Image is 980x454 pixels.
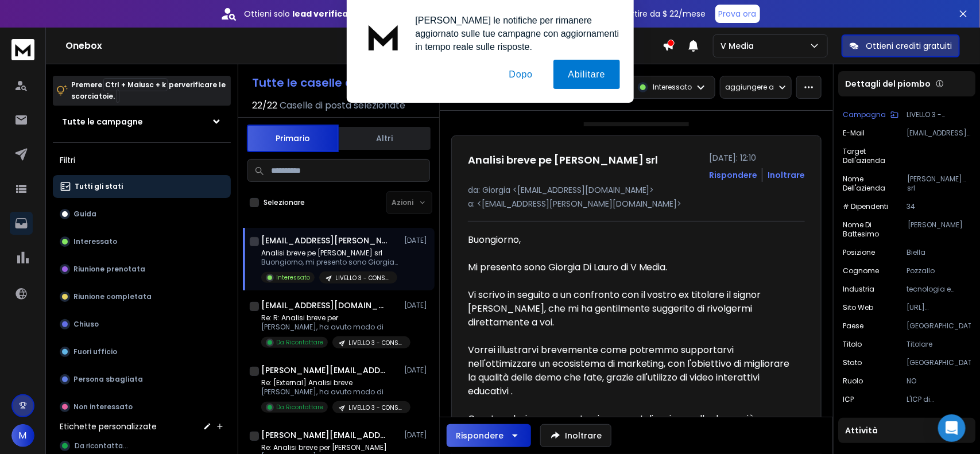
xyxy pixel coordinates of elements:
button: Guida [53,203,231,226]
font: da: [468,184,480,196]
font: Target dell'azienda [843,146,885,165]
font: Paese [843,321,863,331]
button: Non interessato [53,395,231,418]
font: Tutti gli stati [75,181,123,191]
font: [DATE] [404,365,427,375]
font: Inoltrare [565,430,602,441]
font: Titolare [907,339,932,349]
font: Analisi breve pe [PERSON_NAME] srl [468,153,659,167]
font: <[EMAIL_ADDRESS][PERSON_NAME][DOMAIN_NAME]> [477,198,682,209]
button: Campagna [843,110,898,119]
font: Buongiorno, [468,233,521,246]
font: [GEOGRAPHIC_DATA] [907,358,980,367]
button: M [11,424,34,447]
button: Fuori ufficio [53,340,231,363]
font: [PERSON_NAME] [908,220,963,230]
font: E-mail [843,128,865,138]
font: Attività [845,425,878,436]
font: Riunione prenotata [73,264,145,274]
font: [PERSON_NAME][EMAIL_ADDRESS][DOMAIN_NAME] [261,429,473,441]
font: Interessato [73,236,117,246]
font: LIVELLO 3 - CONSAPEVOLE DEL PROBLEMA prova 2 Copia [335,274,496,282]
button: Dopo [495,60,547,89]
font: sito web [843,302,873,312]
font: [EMAIL_ADDRESS][PERSON_NAME][DOMAIN_NAME] [261,235,473,246]
font: Persona sbagliata [73,374,143,384]
font: Da Ricontattare [276,338,323,347]
font: [DATE] [404,300,427,310]
font: Stato [843,358,862,367]
font: Analisi breve pe [PERSON_NAME] srl [261,248,382,258]
font: Da Ricontattare [276,403,323,412]
font: 22 [267,99,277,112]
font: Nome di battesimo [843,220,879,239]
font: , che mi ha gentilmente suggerito di rivolgermi direttamente a voi. [468,302,755,329]
font: [DATE]: 12:10 [709,152,756,164]
font: Re: Analisi breve per [PERSON_NAME] [261,443,387,452]
font: Re: R: Analisi breve per [261,313,338,323]
font: [DATE] [404,235,427,245]
font: Filtri [60,154,75,166]
font: Selezionare [264,197,305,207]
font: Tutte le campagne [62,116,143,127]
font: Nome dell'azienda [843,174,885,193]
button: Interessato [53,230,231,253]
font: [PERSON_NAME], ha avuto modo di [261,322,384,332]
font: ICP [843,394,854,404]
button: Rispondere [447,424,531,447]
button: Chiuso [53,313,231,336]
font: [PERSON_NAME], ha avuto modo di [261,387,384,397]
button: Inoltrare [540,424,611,447]
font: Abilitare [568,69,605,79]
font: [DATE] [404,430,427,440]
font: [GEOGRAPHIC_DATA] [907,321,980,331]
font: / [262,99,267,112]
font: Vi scrivo in seguito a un confronto con il vostro ex titolare il signor [PERSON_NAME] [468,288,764,315]
font: a: [468,198,475,209]
font: Fuori ufficio [73,347,117,356]
button: Rispondere [709,169,757,181]
font: Rispondere [456,430,503,441]
font: Primario [276,133,310,144]
font: titolo [843,339,862,349]
button: Tutti gli stati [53,175,231,198]
font: Pozzallo [907,266,935,275]
img: icona di notifica [361,14,406,60]
font: tecnologia e servizi informatici [907,284,968,303]
font: Mi presento sono Giorgia Di Lauro di V Media. [468,261,668,274]
button: Riunione prenotata [53,258,231,281]
font: Caselle di posta selezionate [280,99,405,112]
font: Guida [73,209,96,219]
div: Apri Intercom Messenger [938,414,966,442]
font: Campagna [843,110,886,119]
font: [EMAIL_ADDRESS][DOMAIN_NAME] [261,300,405,311]
font: NO [907,376,916,386]
font: Questa soluzione consente ai prospect di arrivare alla demo già informata e qualificata: [468,412,757,439]
font: Riunione completata [73,292,152,301]
font: LIVELLO 3 - CONSAPEVOLE DEL PROBLEMA prova 2 Copia [348,403,509,412]
font: Chiuso [73,319,99,329]
font: Non interessato [73,402,133,412]
font: [PERSON_NAME] srl [907,174,966,193]
font: Cognome [843,266,879,275]
font: 22 [252,99,262,112]
font: 34 [907,201,915,211]
font: Interessato [276,273,310,282]
font: # Dipendenti [843,201,888,211]
font: Etichette personalizzate [60,421,157,432]
font: ruolo [843,376,863,386]
font: industria [843,284,874,294]
font: [PERSON_NAME] le notifiche per rimanere aggiornato sulle tue campagne con aggiornamenti in tempo ... [416,15,619,52]
font: Buongiorno, mi presento sono Giorgia Di [261,257,402,267]
font: Biella [907,247,925,257]
font: Giorgia <[EMAIL_ADDRESS][DOMAIN_NAME]> [482,184,654,196]
font: Inoltrare [768,169,805,181]
font: Altri [376,133,393,144]
font: [PERSON_NAME][EMAIL_ADDRESS][PERSON_NAME][DOMAIN_NAME] [261,364,541,376]
button: Riunione completata [53,285,231,308]
font: posizione [843,247,875,257]
font: LIVELLO 3 - CONSAPEVOLE DEL PROBLEMA prova 2 Copia [348,339,509,347]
